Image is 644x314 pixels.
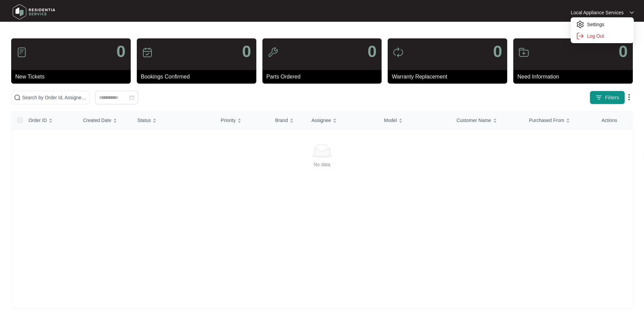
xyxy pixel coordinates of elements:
img: settings icon [576,20,584,29]
p: New Tickets [15,73,131,81]
th: Order ID [23,111,77,129]
th: Priority [215,111,270,129]
span: Model [384,117,397,124]
span: Status [137,117,151,124]
span: Purchased From [529,117,564,124]
img: search-icon [14,94,21,101]
img: icon [393,47,404,58]
span: Priority [221,117,236,124]
p: 0 [368,43,377,60]
p: Log Out [587,33,628,39]
input: Search by Order Id, Assignee Name, Customer Name, Brand and Model [22,94,87,101]
th: Status [132,111,216,129]
th: Purchased From [523,111,596,129]
th: Actions [596,111,632,129]
p: 0 [493,43,502,60]
p: 0 [619,43,628,60]
img: filter icon [595,94,602,101]
span: Assignee [311,117,331,124]
p: Settings [587,21,628,28]
p: Need Information [517,73,633,81]
div: No data [20,161,624,168]
th: Created Date [77,111,132,129]
p: Parts Ordered [266,73,382,81]
th: Customer Name [451,111,524,129]
img: dropdown arrow [630,11,634,14]
img: icon [16,47,27,58]
p: 0 [242,43,251,60]
p: Local Appliance Services [571,9,624,16]
img: dropdown arrow [625,93,633,101]
th: Brand [270,111,306,129]
span: Order ID [29,117,47,124]
img: icon [518,47,529,58]
th: Model [379,111,451,129]
span: Customer Name [457,117,491,124]
span: Filters [605,94,619,101]
img: residentia service logo [10,2,58,22]
span: Created Date [83,117,111,124]
img: icon [268,47,278,58]
p: 0 [116,43,126,60]
img: settings icon [576,32,584,40]
button: filter iconFilters [590,91,625,104]
span: Brand [275,117,288,124]
th: Assignee [306,111,379,129]
p: Bookings Confirmed [141,73,256,81]
p: Warranty Replacement [392,73,507,81]
img: icon [142,47,153,58]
